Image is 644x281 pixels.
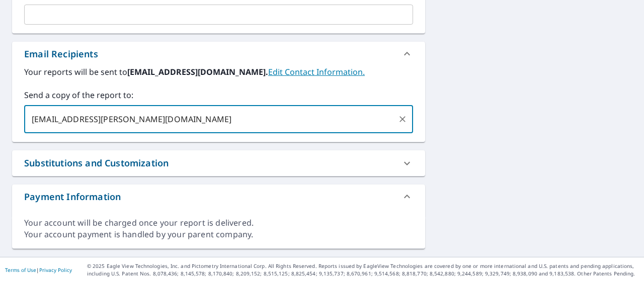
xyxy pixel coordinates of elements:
[24,66,413,78] label: Your reports will be sent to
[5,266,36,273] a: Terms of Use
[24,156,169,170] div: Substitutions and Customization
[24,229,413,240] div: Your account payment is handled by your parent company.
[87,262,639,277] p: © 2025 Eagle View Technologies, Inc. and Pictometry International Corp. All Rights Reserved. Repo...
[395,112,410,126] button: Clear
[127,66,268,77] b: [EMAIL_ADDRESS][DOMAIN_NAME].
[12,150,425,176] div: Substitutions and Customization
[24,89,413,101] label: Send a copy of the report to:
[24,190,121,204] div: Payment Information
[12,42,425,66] div: Email Recipients
[268,66,365,77] a: EditContactInfo
[12,184,425,209] div: Payment Information
[5,267,72,273] p: |
[24,217,413,229] div: Your account will be charged once your report is delivered.
[39,266,72,273] a: Privacy Policy
[24,47,98,61] div: Email Recipients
